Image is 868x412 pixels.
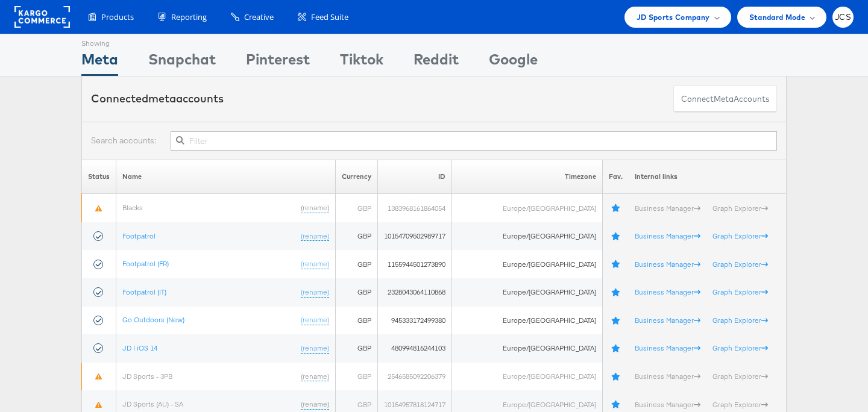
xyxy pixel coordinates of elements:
a: Graph Explorer [712,316,768,325]
a: (rename) [301,399,329,410]
td: GBP [336,194,378,222]
td: Europe/[GEOGRAPHIC_DATA] [452,334,602,363]
span: JCS [835,13,851,21]
td: Europe/[GEOGRAPHIC_DATA] [452,250,602,278]
div: Google [489,49,538,76]
td: 2546585092206379 [378,363,452,391]
td: GBP [336,278,378,307]
a: Graph Explorer [712,260,768,269]
td: Europe/[GEOGRAPHIC_DATA] [452,194,602,222]
a: Business Manager [635,372,700,381]
td: 1155944501273890 [378,250,452,278]
a: Business Manager [635,400,700,409]
td: 1383968161864054 [378,194,452,222]
td: Europe/[GEOGRAPHIC_DATA] [452,363,602,391]
a: (rename) [301,287,329,298]
td: GBP [336,222,378,251]
td: 945333172499380 [378,307,452,335]
a: Blacks [122,203,143,212]
a: Graph Explorer [712,372,768,381]
a: JD Sports - 3PB [122,372,172,381]
a: (rename) [301,203,329,213]
input: Filter [171,131,777,151]
td: GBP [336,363,378,391]
a: Footpatrol [122,231,156,240]
td: Europe/[GEOGRAPHIC_DATA] [452,278,602,307]
div: Meta [81,49,118,76]
span: meta [148,92,176,105]
th: Status [82,160,116,194]
a: (rename) [301,372,329,382]
a: Business Manager [635,343,700,352]
span: Reporting [171,11,207,23]
a: (rename) [301,231,329,242]
a: Business Manager [635,204,700,213]
a: (rename) [301,315,329,325]
th: ID [378,160,452,194]
button: ConnectmetaAccounts [673,86,777,113]
span: Standard Mode [749,11,805,23]
th: Name [116,160,336,194]
td: GBP [336,334,378,363]
a: (rename) [301,259,329,269]
span: meta [714,93,734,105]
a: Business Manager [635,260,700,269]
div: Tiktok [340,49,383,76]
a: JD | iOS 14 [122,343,157,352]
td: Europe/[GEOGRAPHIC_DATA] [452,307,602,335]
a: Business Manager [635,316,700,325]
a: Graph Explorer [712,343,768,352]
td: 10154709502989717 [378,222,452,251]
a: Business Manager [635,231,700,240]
div: Connected accounts [91,91,224,107]
th: Timezone [452,160,602,194]
div: Pinterest [246,49,310,76]
a: Footpatrol (FR) [122,259,169,268]
td: 2328043064110868 [378,278,452,307]
td: 480994816244103 [378,334,452,363]
a: Graph Explorer [712,287,768,296]
a: Business Manager [635,287,700,296]
a: Footpatrol (IT) [122,287,166,296]
a: JD Sports (AU) - SA [122,399,183,408]
span: Creative [244,11,274,23]
div: Snapchat [148,49,216,76]
a: Graph Explorer [712,400,768,409]
th: Currency [336,160,378,194]
span: Feed Suite [311,11,348,23]
div: Showing [81,34,118,49]
td: GBP [336,250,378,278]
a: Graph Explorer [712,231,768,240]
a: Graph Explorer [712,204,768,213]
td: Europe/[GEOGRAPHIC_DATA] [452,222,602,251]
a: Go Outdoors (New) [122,315,184,324]
td: GBP [336,307,378,335]
div: Reddit [414,49,459,76]
span: Products [101,11,134,23]
span: JD Sports Company [637,11,710,23]
a: (rename) [301,343,329,354]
